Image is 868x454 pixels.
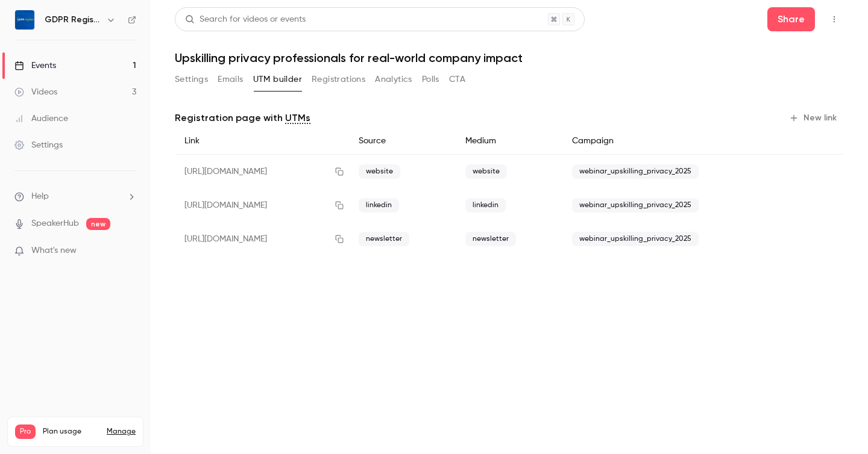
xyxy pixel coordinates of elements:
iframe: Noticeable Trigger [122,246,136,257]
div: Medium [456,128,562,155]
p: Registration page with [175,111,310,125]
span: newsletter [465,232,516,246]
div: [URL][DOMAIN_NAME] [175,155,349,189]
span: website [465,164,507,179]
button: UTM builder [253,70,302,89]
span: linkedin [359,198,399,213]
li: help-dropdown-opener [14,190,136,203]
button: CTA [449,70,465,89]
img: GDPR Register [15,10,34,30]
button: Settings [175,70,208,89]
div: Events [14,60,56,72]
h1: Upskilling privacy professionals for real-world company impact [175,51,844,65]
div: Videos [14,86,57,98]
h6: GDPR Register [45,14,101,26]
a: SpeakerHub [31,217,79,230]
a: UTMs [285,111,310,125]
div: [URL][DOMAIN_NAME] [175,222,349,256]
span: Help [31,190,49,203]
span: newsletter [359,232,409,246]
button: New link [784,108,844,128]
span: webinar_upskilling_privacy_2025 [572,232,699,246]
div: Campaign [562,128,785,155]
span: Plan usage [43,427,99,437]
button: Analytics [375,70,412,89]
div: Link [175,128,349,155]
div: Search for videos or events [185,13,306,26]
span: website [359,164,400,179]
button: Polls [422,70,439,89]
span: What's new [31,244,77,257]
button: Emails [218,70,243,89]
span: new [86,218,110,230]
div: Audience [14,113,68,125]
span: webinar_upskilling_privacy_2025 [572,198,699,213]
div: Source [349,128,456,155]
div: [URL][DOMAIN_NAME] [175,188,349,222]
button: Registrations [312,70,365,89]
span: linkedin [465,198,506,213]
span: webinar_upskilling_privacy_2025 [572,164,699,179]
span: Pro [15,424,36,439]
a: Manage [107,427,136,437]
div: Settings [14,139,63,151]
button: Share [767,7,815,31]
